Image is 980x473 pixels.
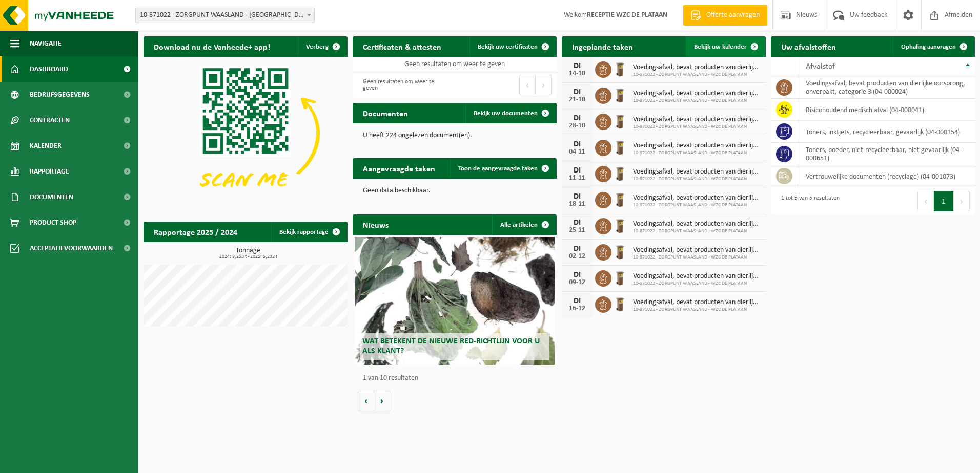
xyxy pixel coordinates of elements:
span: Voedingsafval, bevat producten van dierlijke oorsprong, onverpakt, categorie 3 [633,116,761,124]
div: DI [567,62,587,70]
div: 16-12 [567,305,587,312]
span: Voedingsafval, bevat producten van dierlijke oorsprong, onverpakt, categorie 3 [633,142,761,150]
span: Bekijk uw certificaten [478,44,538,50]
a: Bekijk uw kalender [686,36,765,57]
span: Ophaling aanvragen [901,44,956,50]
div: 11-11 [567,175,587,182]
span: Afvalstof [806,62,835,71]
button: Next [954,191,970,211]
span: 10-871022 - ZORGPUNT WAASLAND - WZC DE PLATAAN - SINT-NIKLAAS [135,8,315,23]
span: Bekijk uw documenten [474,110,538,117]
h2: Certificaten & attesten [353,36,452,56]
div: DI [567,219,587,227]
div: 14-10 [567,70,587,77]
span: Navigatie [30,31,62,56]
div: DI [567,166,587,175]
div: 25-11 [567,227,587,234]
div: 18-11 [567,201,587,208]
a: Offerte aanvragen [683,5,767,26]
span: 10-871022 - ZORGPUNT WAASLAND - WZC DE PLATAAN [633,307,761,313]
span: Verberg [306,44,329,50]
p: 1 van 10 resultaten [363,375,552,382]
strong: RECEPTIE WZC DE PLATAAN [587,11,667,19]
h2: Aangevraagde taken [353,158,445,178]
span: Contracten [30,107,70,133]
h2: Ingeplande taken [562,36,643,56]
h3: Tonnage [149,247,348,260]
img: Download de VHEPlus App [144,57,348,210]
div: Geen resultaten om weer te geven [358,74,450,96]
span: Voedingsafval, bevat producten van dierlijke oorsprong, onverpakt, categorie 3 [633,298,761,307]
span: Offerte aanvragen [704,10,762,20]
span: Voedingsafval, bevat producten van dierlijke oorsprong, onverpakt, categorie 3 [633,246,761,254]
span: 10-871022 - ZORGPUNT WAASLAND - WZC DE PLATAAN [633,254,761,261]
span: 10-871022 - ZORGPUNT WAASLAND - WZC DE PLATAAN [633,202,761,208]
div: DI [567,192,587,201]
span: 10-871022 - ZORGPUNT WAASLAND - WZC DE PLATAAN [633,176,761,182]
span: Rapportage [30,159,69,184]
span: Voedingsafval, bevat producten van dierlijke oorsprong, onverpakt, categorie 3 [633,194,761,202]
td: Geen resultaten om weer te geven [353,57,557,71]
span: Dashboard [30,56,68,82]
span: Wat betekent de nieuwe RED-richtlijn voor u als klant? [362,337,540,355]
div: DI [567,140,587,148]
button: Volgende [374,391,390,411]
button: 1 [934,191,954,211]
span: Kalender [30,133,62,159]
div: 1 tot 5 van 5 resultaten [776,190,840,212]
span: 10-871022 - ZORGPUNT WAASLAND - WZC DE PLATAAN [633,228,761,234]
h2: Nieuws [353,214,399,234]
div: 04-11 [567,148,587,156]
span: Voedingsafval, bevat producten van dierlijke oorsprong, onverpakt, categorie 3 [633,63,761,72]
img: WB-0140-HPE-BN-01 [611,295,629,312]
span: Product Shop [30,210,76,235]
div: DI [567,297,587,305]
span: Bekijk uw kalender [694,44,747,50]
div: DI [567,245,587,253]
a: Alle artikelen [492,214,556,235]
h2: Rapportage 2025 / 2024 [144,222,248,242]
h2: Uw afvalstoffen [771,36,846,56]
div: DI [567,271,587,279]
div: 21-10 [567,96,587,103]
td: voedingsafval, bevat producten van dierlijke oorsprong, onverpakt, categorie 3 (04-000024) [798,76,975,99]
span: Acceptatievoorwaarden [30,235,113,261]
a: Bekijk uw certificaten [469,36,556,57]
button: Previous [519,75,536,95]
span: Bedrijfsgegevens [30,82,90,107]
span: Documenten [30,184,73,210]
span: 10-871022 - ZORGPUNT WAASLAND - WZC DE PLATAAN [633,98,761,104]
p: U heeft 224 ongelezen document(en). [363,132,546,139]
td: toners, poeder, niet-recycleerbaar, niet gevaarlijk (04-000651) [798,143,975,165]
h2: Documenten [353,103,418,123]
span: 10-871022 - ZORGPUNT WAASLAND - WZC DE PLATAAN [633,72,761,78]
span: 10-871022 - ZORGPUNT WAASLAND - WZC DE PLATAAN [633,281,761,287]
img: WB-0140-HPE-BN-01 [611,217,629,234]
td: toners, inktjets, recycleerbaar, gevaarlijk (04-000154) [798,121,975,143]
span: Voedingsafval, bevat producten van dierlijke oorsprong, onverpakt, categorie 3 [633,272,761,281]
button: Next [536,75,552,95]
td: risicohoudend medisch afval (04-000041) [798,99,975,121]
img: WB-0140-HPE-BN-01 [611,190,629,208]
a: Ophaling aanvragen [893,36,974,57]
button: Verberg [298,36,346,57]
span: Voedingsafval, bevat producten van dierlijke oorsprong, onverpakt, categorie 3 [633,168,761,176]
div: 09-12 [567,279,587,286]
img: WB-0140-HPE-BN-01 [611,86,629,103]
img: WB-0140-HPE-BN-01 [611,60,629,77]
span: 2024: 8,253 t - 2025: 5,232 t [149,254,348,260]
button: Vorige [358,391,374,411]
div: DI [567,88,587,96]
button: Previous [917,191,934,211]
span: 10-871022 - ZORGPUNT WAASLAND - WZC DE PLATAAN [633,124,761,130]
a: Bekijk rapportage [271,222,346,242]
a: Toon de aangevraagde taken [450,158,556,179]
td: vertrouwelijke documenten (recyclage) (04-001073) [798,165,975,187]
img: WB-0140-HPE-BN-01 [611,164,629,182]
span: 10-871022 - ZORGPUNT WAASLAND - WZC DE PLATAAN - SINT-NIKLAAS [136,8,314,23]
a: Bekijk uw documenten [465,103,556,123]
span: 10-871022 - ZORGPUNT WAASLAND - WZC DE PLATAAN [633,150,761,156]
span: Toon de aangevraagde taken [458,165,538,172]
span: Voedingsafval, bevat producten van dierlijke oorsprong, onverpakt, categorie 3 [633,220,761,228]
img: WB-0140-HPE-BN-01 [611,269,629,286]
